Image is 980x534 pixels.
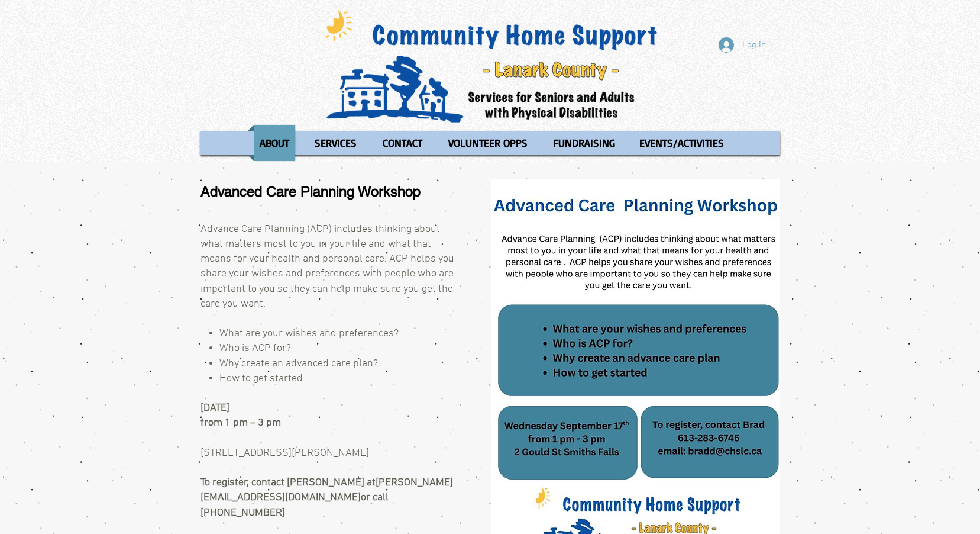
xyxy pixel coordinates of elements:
[200,402,281,429] span: [DATE] from 1 pm – 3 pm
[200,125,780,161] nav: Site
[219,358,378,370] span: Why create an advanced care plan?
[371,125,434,161] a: CONTACT
[200,184,421,200] span: Advanced Care Planning Workshop
[219,372,303,385] span: How to get started ​
[303,125,368,161] a: SERVICES
[738,39,770,52] span: Log In
[548,125,620,161] p: FUNDRAISING
[200,223,454,310] span: Advance Care Planning (ACP) includes thinking about what matters most to you in your life and wha...
[628,125,735,161] a: EVENTS/ACTIVITIES
[542,125,625,161] a: FUNDRAISING
[219,342,291,355] span: Who is ACP for?
[200,477,453,519] span: To register, contact [PERSON_NAME] at or call [PHONE_NUMBER]
[443,125,533,161] p: VOLUNTEER OPPS
[200,447,369,459] span: [STREET_ADDRESS][PERSON_NAME]
[634,125,729,161] p: EVENTS/ACTIVITIES
[254,125,295,161] p: ABOUT
[710,34,774,56] button: Log In
[248,125,300,161] a: ABOUT
[437,125,539,161] a: VOLUNTEER OPPS
[309,125,362,161] p: SERVICES
[377,125,428,161] p: CONTACT
[219,327,399,340] span: What are your wishes and preferences?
